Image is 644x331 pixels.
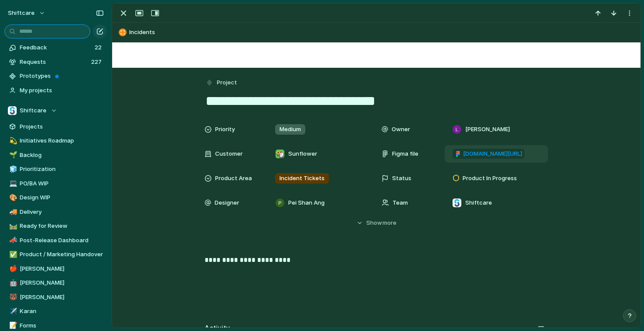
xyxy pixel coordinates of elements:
[20,321,104,330] span: Forms
[8,165,17,174] button: 🧊
[4,291,107,304] a: 🐻[PERSON_NAME]
[9,150,15,160] div: 🌱
[217,78,237,87] span: Project
[116,25,637,39] button: Incidents
[20,208,104,216] span: Delivery
[4,84,107,97] a: My projects
[280,125,301,134] span: Medium
[9,164,15,174] div: 🧊
[288,199,325,207] span: Pei Shan Ang
[95,43,103,52] span: 22
[20,222,104,230] span: Ready for Review
[8,236,17,245] button: 📣
[4,305,107,318] div: ✈️Karan
[8,250,17,259] button: ✅
[8,9,35,17] span: shiftcare
[8,193,17,202] button: 🎨
[4,56,107,69] a: Requests227
[463,174,517,183] span: Product In Progress
[4,6,50,20] button: shiftcare
[20,165,104,174] span: Prioritization
[20,293,104,302] span: [PERSON_NAME]
[4,163,107,176] a: 🧊Prioritization
[8,293,17,302] button: 🐻
[8,179,17,188] button: 💻
[215,125,235,134] span: Priority
[4,149,107,162] a: 🌱Backlog
[4,206,107,219] a: 🚚Delivery
[129,28,637,37] span: Incidents
[9,178,15,188] div: 💻
[8,151,17,160] button: 🌱
[20,236,104,245] span: Post-Release Dashboard
[4,262,107,275] a: 🍎[PERSON_NAME]
[8,136,17,145] button: 💫
[9,207,15,217] div: 🚚
[20,122,104,131] span: Projects
[465,125,510,134] span: [PERSON_NAME]
[9,292,15,302] div: 🐻
[20,265,104,273] span: [PERSON_NAME]
[8,265,17,273] button: 🍎
[204,77,240,89] button: Project
[9,193,15,203] div: 🎨
[8,279,17,287] button: 🤖
[215,174,252,183] span: Product Area
[91,58,103,66] span: 227
[20,86,104,95] span: My projects
[465,199,492,207] span: Shiftcare
[9,278,15,288] div: 🤖
[8,208,17,216] button: 🚚
[4,104,107,117] button: Shiftcare
[4,120,107,133] a: Projects
[4,41,107,54] a: Feedback22
[9,136,15,146] div: 💫
[280,174,325,183] span: Incident Tickets
[20,279,104,287] span: [PERSON_NAME]
[4,134,107,147] a: 💫Initiatives Roadmap
[393,199,408,207] span: Team
[20,307,104,316] span: Karan
[205,215,548,231] button: Showmore
[392,174,411,183] span: Status
[9,264,15,274] div: 🍎
[4,191,107,204] a: 🎨Design WIP
[9,307,15,317] div: ✈️
[20,72,104,80] span: Prototypes
[20,136,104,145] span: Initiatives Roadmap
[20,250,104,259] span: Product / Marketing Handover
[452,148,525,160] a: [DOMAIN_NAME][URL]
[8,307,17,316] button: ✈️
[215,199,239,207] span: Designer
[463,150,522,158] span: [DOMAIN_NAME][URL]
[392,150,418,158] span: Figma file
[4,177,107,190] a: 💻PO/BA WIP
[366,219,382,227] span: Show
[9,321,15,331] div: 📝
[4,248,107,261] a: ✅Product / Marketing Handover
[4,70,107,83] a: Prototypes
[288,150,317,158] span: Sunflower
[392,125,410,134] span: Owner
[382,219,396,227] span: more
[4,276,107,289] a: 🤖[PERSON_NAME]
[4,220,107,233] a: 🛤️Ready for Review
[4,234,107,247] a: 📣Post-Release Dashboard
[9,221,15,231] div: 🛤️
[8,222,17,230] button: 🛤️
[9,235,15,245] div: 📣
[20,58,88,66] span: Requests
[9,250,15,260] div: ✅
